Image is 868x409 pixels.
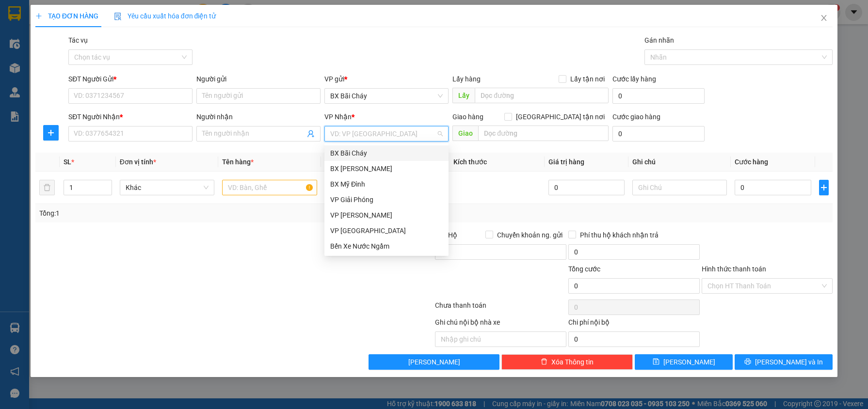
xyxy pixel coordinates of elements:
[475,88,609,103] input: Dọc đường
[820,184,829,191] span: plus
[820,14,828,22] span: close
[755,357,823,367] span: [PERSON_NAME] và In
[39,208,336,219] div: Tổng: 1
[330,194,443,205] div: VP Giải Phóng
[478,126,609,141] input: Dọc đường
[612,88,705,104] input: Cước lấy hàng
[576,230,662,240] span: Phí thu hộ khách nhận trả
[68,36,88,44] label: Tác vụ
[568,317,700,331] div: Chi phí nội bộ
[222,180,317,195] input: VD: Bàn, Ghế
[452,75,481,83] span: Lấy hàng
[452,126,478,141] span: Giao
[501,354,633,370] button: deleteXóa Thông tin
[612,75,656,83] label: Cước lấy hàng
[663,357,715,367] span: [PERSON_NAME]
[196,111,321,122] div: Người nhận
[330,179,443,189] div: BX Mỹ Đình
[434,300,567,317] div: Chưa thanh toán
[435,317,566,331] div: Ghi chú nội bộ nhà xe
[324,176,449,192] div: BX Mỹ Đình
[330,241,443,252] div: Bến Xe Nước Ngầm
[612,126,705,142] input: Cước giao hàng
[196,74,321,84] div: Người gửi
[810,5,837,32] button: Close
[39,180,55,195] button: delete
[35,13,42,19] span: plus
[566,74,609,84] span: Lấy tận nơi
[452,113,483,121] span: Giao hàng
[330,163,443,174] div: BX [PERSON_NAME]
[551,357,594,367] span: Xóa Thông tin
[735,158,768,166] span: Cước hàng
[819,180,829,195] button: plus
[453,158,487,166] span: Kích thước
[702,265,766,273] label: Hình thức thanh toán
[541,358,547,366] span: delete
[324,223,449,238] div: VP Thanh Hóa
[114,13,122,20] img: icon
[35,12,98,20] span: TẠO ĐƠN HÀNG
[612,113,660,121] label: Cước giao hàng
[324,113,352,121] span: VP Nhận
[126,180,209,195] span: Khác
[548,180,625,195] input: 0
[324,145,449,161] div: BX Bãi Cháy
[64,158,71,166] span: SL
[68,74,193,84] div: SĐT Người Gửi
[43,125,59,141] button: plus
[635,354,733,370] button: save[PERSON_NAME]
[369,354,500,370] button: [PERSON_NAME]
[644,36,674,44] label: Gán nhãn
[735,354,833,370] button: printer[PERSON_NAME] và In
[330,89,443,103] span: BX Bãi Cháy
[114,12,216,20] span: Yêu cầu xuất hóa đơn điện tử
[330,210,443,220] div: VP [PERSON_NAME]
[408,357,460,367] span: [PERSON_NAME]
[324,74,449,84] div: VP gửi
[452,88,475,103] span: Lấy
[324,161,449,176] div: BX Gia Lâm
[435,331,566,347] input: Nhập ghi chú
[512,111,609,122] span: [GEOGRAPHIC_DATA] tận nơi
[222,158,254,166] span: Tên hàng
[435,231,457,239] span: Thu Hộ
[324,238,449,254] div: Bến Xe Nước Ngầm
[632,180,727,195] input: Ghi Chú
[568,265,600,273] span: Tổng cước
[548,158,584,166] span: Giá trị hàng
[653,358,659,366] span: save
[330,148,443,158] div: BX Bãi Cháy
[744,358,751,366] span: printer
[68,111,193,122] div: SĐT Người Nhận
[307,130,315,138] span: user-add
[324,192,449,207] div: VP Giải Phóng
[324,207,449,223] div: VP Trần Vỹ
[120,158,156,166] span: Đơn vị tính
[330,225,443,236] div: VP [GEOGRAPHIC_DATA]
[628,153,731,172] th: Ghi chú
[44,129,58,137] span: plus
[493,230,566,240] span: Chuyển khoản ng. gửi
